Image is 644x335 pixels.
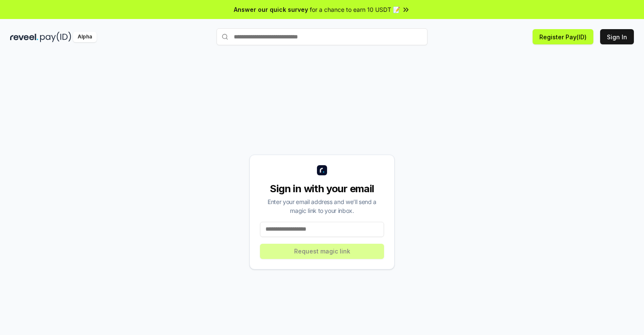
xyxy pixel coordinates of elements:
button: Register Pay(ID) [533,29,593,44]
div: Sign in with your email [260,182,384,196]
img: pay_id [40,32,71,42]
button: Sign In [600,29,634,44]
div: Enter your email address and we’ll send a magic link to your inbox. [260,197,384,215]
img: reveel_dark [10,32,38,42]
span: for a chance to earn 10 USDT 📝 [310,5,400,14]
img: logo_small [317,165,327,175]
div: Alpha [73,32,97,42]
span: Answer our quick survey [234,5,308,14]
